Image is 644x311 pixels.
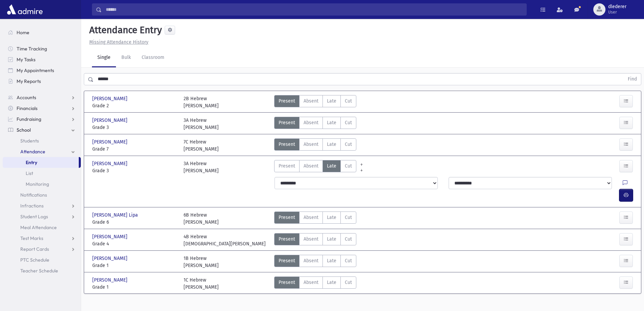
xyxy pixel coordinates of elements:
span: Cut [345,236,352,243]
span: [PERSON_NAME] [92,95,129,102]
span: PTC Schedule [20,257,49,263]
span: School [17,127,31,133]
a: Classroom [136,48,170,67]
span: Present [279,119,295,126]
a: Financials [3,103,81,114]
a: Students [3,135,81,146]
span: My Tasks [17,57,35,63]
div: 6B Hebrew [PERSON_NAME] [184,212,219,226]
span: My Reports [17,78,41,84]
span: Cut [345,97,352,105]
a: Home [3,27,81,38]
span: Present [279,141,295,148]
span: Entry [26,159,37,165]
span: [PERSON_NAME] [92,138,129,146]
input: Search [102,3,526,16]
span: Grade 7 [92,146,177,153]
span: Cut [345,214,352,221]
span: Grade 1 [92,284,177,291]
a: PTC Schedule [3,254,81,265]
span: Grade 3 [92,167,177,174]
span: Cut [345,119,352,126]
a: Meal Attendance [3,222,81,233]
a: Infractions [3,200,81,211]
a: Entry [3,157,79,168]
a: Monitoring [3,179,81,190]
span: Absent [304,119,318,126]
span: Present [279,214,295,221]
span: Absent [304,141,318,148]
span: Home [17,29,29,36]
span: Cut [345,162,352,170]
span: Meal Attendance [20,224,57,230]
div: 1B Hebrew [PERSON_NAME] [184,255,219,269]
div: 3A Hebrew [PERSON_NAME] [184,117,219,131]
span: Absent [304,97,318,105]
a: My Appointments [3,65,81,76]
span: Notifications [20,192,47,198]
span: Student Logs [20,214,48,220]
span: User [608,9,626,15]
span: Late [327,236,336,243]
a: Accounts [3,92,81,103]
span: Attendance [20,149,45,155]
span: [PERSON_NAME] Lipa [92,212,139,219]
span: Teacher Schedule [20,268,58,274]
span: Report Cards [20,246,49,252]
span: Present [279,162,295,170]
span: Present [279,257,295,264]
span: Grade 2 [92,102,177,109]
a: School [3,125,81,135]
span: [PERSON_NAME] [92,160,129,167]
span: Grade 3 [92,124,177,131]
a: My Reports [3,76,81,87]
h5: Attendance Entry [87,24,162,36]
span: Grade 1 [92,262,177,269]
span: Late [327,257,336,264]
span: Cut [345,141,352,148]
span: dlederer [608,4,626,9]
a: Missing Attendance History [87,39,148,45]
span: Monitoring [26,181,49,187]
u: Missing Attendance History [89,39,148,45]
a: Notifications [3,190,81,200]
a: Time Tracking [3,43,81,54]
div: AttTypes [274,117,356,131]
div: AttTypes [274,160,356,174]
span: Absent [304,279,318,286]
span: Late [327,214,336,221]
a: My Tasks [3,54,81,65]
a: Fundraising [3,114,81,125]
span: Infractions [20,203,44,209]
span: Time Tracking [17,46,47,52]
span: Accounts [17,94,36,101]
span: Late [327,162,336,170]
span: [PERSON_NAME] [92,117,129,124]
span: Students [20,138,39,144]
span: [PERSON_NAME] [92,276,129,284]
span: List [26,170,33,176]
span: Present [279,236,295,243]
span: Absent [304,162,318,170]
span: Cut [345,279,352,286]
img: AdmirePro [5,3,44,16]
span: Present [279,97,295,105]
span: Late [327,279,336,286]
button: Find [624,73,641,85]
span: Grade 6 [92,219,177,226]
span: Late [327,119,336,126]
div: 3A Hebrew [PERSON_NAME] [184,160,219,174]
span: My Appointments [17,67,54,73]
span: [PERSON_NAME] [92,255,129,262]
span: Absent [304,236,318,243]
div: AttTypes [274,138,356,153]
div: 1C Hebrew [PERSON_NAME] [184,276,219,291]
div: 7C Hebrew [PERSON_NAME] [184,138,219,153]
div: AttTypes [274,212,356,226]
a: Report Cards [3,244,81,254]
span: Financials [17,105,38,111]
a: List [3,168,81,179]
span: Absent [304,257,318,264]
span: Present [279,279,295,286]
a: Single [92,48,116,67]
